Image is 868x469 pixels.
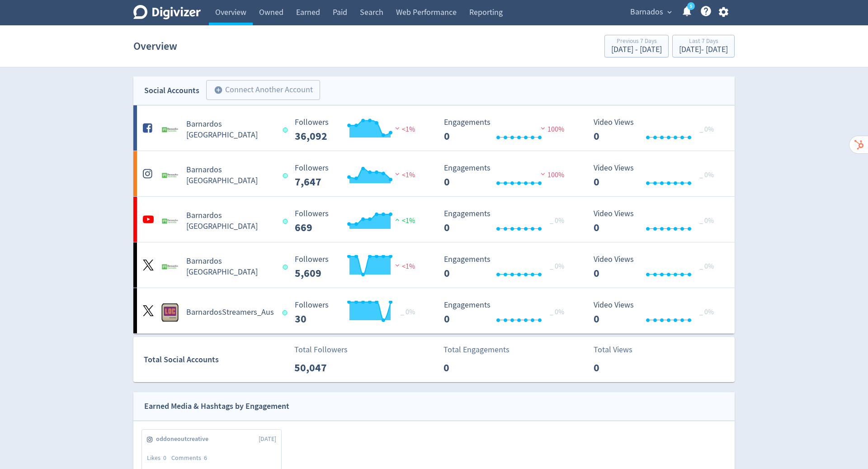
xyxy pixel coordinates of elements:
[594,344,646,356] p: Total Views
[679,46,728,54] div: [DATE] - [DATE]
[687,2,695,10] a: 5
[690,3,692,9] text: 5
[290,118,426,142] svg: Followers 36,092
[290,255,426,279] svg: Followers 5,609
[589,255,725,279] svg: Video Views 0
[550,262,564,271] span: _ 0%
[294,344,348,356] p: Total Followers
[439,118,575,142] svg: Engagements 0
[604,35,669,57] button: Previous 7 Days[DATE] - [DATE]
[538,171,564,180] span: 100%
[589,209,725,233] svg: Video Views 0
[611,46,662,54] div: [DATE] - [DATE]
[133,32,177,61] h1: Overview
[439,301,575,325] svg: Engagements 0
[439,164,575,188] svg: Engagements 0
[214,85,223,95] span: add_circle
[144,84,199,97] div: Social Accounts
[393,262,415,271] span: <1%
[133,197,735,242] a: Barnardos Australia undefinedBarnardos [GEOGRAPHIC_DATA] Followers 669 Followers 669 <1% Engageme...
[538,171,547,177] img: negative-performance.svg
[161,303,179,322] img: BarnardosStreamers_Aus undefined
[199,81,320,100] a: Connect Another Account
[393,125,415,134] span: <1%
[133,151,735,196] a: Barnardos Australia undefinedBarnardos [GEOGRAPHIC_DATA] Followers 7,647 Followers 7,647 <1% Enga...
[665,8,674,16] span: expand_more
[259,435,276,444] span: [DATE]
[611,38,662,46] div: Previous 7 Days
[186,119,274,141] h5: Barnardos [GEOGRAPHIC_DATA]
[594,360,646,376] p: 0
[144,400,289,413] div: Earned Media & Hashtags by Engagement
[550,308,564,317] span: _ 0%
[186,210,274,232] h5: Barnardos [GEOGRAPHIC_DATA]
[206,80,320,100] button: Connect Another Account
[133,288,735,333] a: BarnardosStreamers_Aus undefinedBarnardosStreamers_Aus Followers 30 Followers 30 _ 0% Engagements...
[630,5,663,19] span: Barnados
[133,242,735,288] a: Barnardos Australia undefinedBarnardos [GEOGRAPHIC_DATA] Followers 5,609 Followers 5,609 <1% Enga...
[290,164,426,188] svg: Followers 7,647
[147,454,171,463] div: Likes
[589,301,725,325] svg: Video Views 0
[699,171,714,180] span: _ 0%
[283,310,290,315] span: Data last synced: 20 Aug 2025, 1:02am (AEST)
[699,262,714,271] span: _ 0%
[204,454,207,462] span: 6
[283,265,290,270] span: Data last synced: 20 Aug 2025, 3:01am (AEST)
[294,360,346,376] p: 50,047
[538,125,547,132] img: negative-performance.svg
[443,344,509,356] p: Total Engagements
[589,164,725,188] svg: Video Views 0
[156,435,213,444] span: oddoneoutcreative
[283,128,290,133] span: Data last synced: 19 Aug 2025, 5:02pm (AEST)
[699,308,714,317] span: _ 0%
[550,216,564,225] span: _ 0%
[393,171,415,180] span: <1%
[393,171,402,177] img: negative-performance.svg
[589,118,725,142] svg: Video Views 0
[161,212,179,230] img: Barnardos Australia undefined
[161,258,179,276] img: Barnardos Australia undefined
[443,360,495,376] p: 0
[672,35,735,57] button: Last 7 Days[DATE]- [DATE]
[186,165,274,186] h5: Barnardos [GEOGRAPHIC_DATA]
[290,301,426,325] svg: Followers 30
[393,216,415,225] span: <1%
[290,209,426,233] svg: Followers 669
[161,166,179,185] img: Barnardos Australia undefined
[283,219,290,224] span: Data last synced: 19 Aug 2025, 5:02pm (AEST)
[401,308,415,317] span: _ 0%
[439,255,575,279] svg: Engagements 0
[439,209,575,233] svg: Engagements 0
[393,262,402,269] img: negative-performance.svg
[163,454,166,462] span: 0
[699,125,714,134] span: _ 0%
[133,105,735,151] a: Barnardos Australia undefinedBarnardos [GEOGRAPHIC_DATA] Followers 36,092 Followers 36,092 <1% En...
[699,216,714,225] span: _ 0%
[186,307,274,318] h5: BarnardosStreamers_Aus
[679,38,728,46] div: Last 7 Days
[283,173,290,178] span: Data last synced: 19 Aug 2025, 5:02pm (AEST)
[627,5,674,19] button: Barnados
[144,353,288,366] div: Total Social Accounts
[393,125,402,132] img: negative-performance.svg
[161,121,179,139] img: Barnardos Australia undefined
[538,125,564,134] span: 100%
[186,256,274,278] h5: Barnardos [GEOGRAPHIC_DATA]
[393,216,402,223] img: positive-performance.svg
[171,454,212,463] div: Comments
